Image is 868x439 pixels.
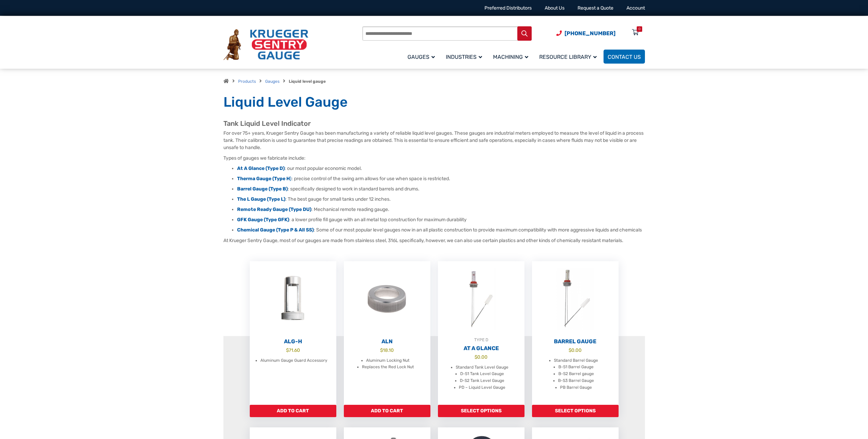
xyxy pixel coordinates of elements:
a: Therma Gauge (Type H) [237,176,292,182]
span: Machining [493,54,528,60]
h2: ALN [344,338,430,345]
a: Barrel Gauge $0.00 Standard Barrel Gauge B-S1 Barrel Gauge B-S2 Barrel gauge B-S3 Barrel Gauge PB... [532,261,619,405]
span: Industries [446,54,482,60]
p: For over 75+ years, Krueger Sentry Gauge has been manufacturing a variety of reliable liquid leve... [223,130,645,151]
h2: ALG-H [250,338,336,345]
bdi: 18.10 [380,347,394,353]
a: ALN $18.10 Aluminum Locking Nut Replaces the Red Lock Nut [344,261,430,405]
h2: Barrel Gauge [532,338,619,345]
a: Resource Library [535,49,604,65]
li: B-S1 Barrel Gauge [558,364,594,371]
a: At A Glance (Type D) [237,165,285,171]
li: PD – Liquid Level Gauge [459,384,505,391]
li: : our most popular economic model. [237,165,645,172]
a: Contact Us [604,50,645,64]
a: GFK Gauge (Type GFK) [237,217,289,223]
h1: Liquid Level Gauge [223,94,645,111]
a: ALG-H $71.60 Aluminum Gauge Guard Accessory [250,261,336,405]
a: Preferred Distributors [484,5,532,11]
a: Add to cart: “At A Glance” [438,405,524,417]
a: Phone Number (920) 434-8860 [556,29,616,38]
li: PB Barrel Gauge [560,384,592,391]
img: Barrel Gauge [532,261,619,336]
li: : Mechanical remote reading gauge. [237,206,645,213]
a: Account [626,5,645,11]
li: : specifically designed to work in standard barrels and drums. [237,186,645,192]
li: B-S3 Barrel Gauge [558,377,594,384]
li: Standard Barrel Gauge [554,357,598,364]
li: : precise control of the swing arm allows for use when space is restricted. [237,175,645,182]
bdi: 0.00 [569,347,582,353]
li: Replaces the Red Lock Nut [362,364,414,371]
a: Barrel Gauge (Type B) [237,186,288,192]
span: $ [569,347,571,353]
div: TYPE D [438,336,524,343]
a: Gauges [403,49,442,65]
a: Request a Quote [578,5,613,11]
a: Add to cart: “ALG-H” [250,405,336,417]
a: TYPE DAt A Glance $0.00 Standard Tank Level Gauge D-S1 Tank Level Gauge D-S2 Tank Level Gauge PD ... [438,261,524,405]
a: Add to cart: “ALN” [344,405,430,417]
div: 0 [638,26,640,32]
li: D-S2 Tank Level Gauge [460,377,504,384]
h2: Tank Liquid Level Indicator [223,119,645,128]
a: Chemical Gauge (Type P & All SS) [237,227,314,233]
h2: At A Glance [438,345,524,352]
p: At Krueger Sentry Gauge, most of our gauges are made from stainless steel, 316L specifically, how... [223,237,645,244]
span: Resource Library [539,54,597,60]
li: D-S1 Tank Level Gauge [460,371,504,377]
a: Add to cart: “Barrel Gauge” [532,405,619,417]
a: Gauges [265,79,280,84]
a: About Us [545,5,565,11]
li: Aluminum Locking Nut [366,357,410,364]
span: Gauges [407,54,435,60]
strong: Therma Gauge (Type H [237,176,290,182]
img: ALG-OF [250,261,336,336]
a: Machining [489,49,535,65]
span: $ [475,354,477,360]
img: Krueger Sentry Gauge [223,29,308,61]
a: Industries [442,49,489,65]
li: : The best gauge for small tanks under 12 inches. [237,196,645,203]
span: Contact Us [608,54,641,60]
span: [PHONE_NUMBER] [565,30,616,37]
li: : a lower profile fill gauge with an all metal top construction for maximum durability [237,216,645,223]
li: B-S2 Barrel gauge [558,371,594,377]
span: $ [380,347,383,353]
li: Aluminum Gauge Guard Accessory [260,357,327,364]
a: Products [238,79,256,84]
bdi: 71.60 [286,347,300,353]
li: : Some of our most popular level gauges now in an all plastic construction to provide maximum com... [237,227,645,234]
a: Remote Ready Gauge (Type DU) [237,207,311,212]
img: At A Glance [438,261,524,336]
bdi: 0.00 [475,354,488,360]
img: ALN [344,261,430,336]
span: $ [286,347,289,353]
p: Types of gauges we fabricate include: [223,155,645,162]
li: Standard Tank Level Gauge [456,364,508,371]
a: The L Gauge (Type L) [237,196,285,202]
strong: Liquid level gauge [289,79,326,84]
